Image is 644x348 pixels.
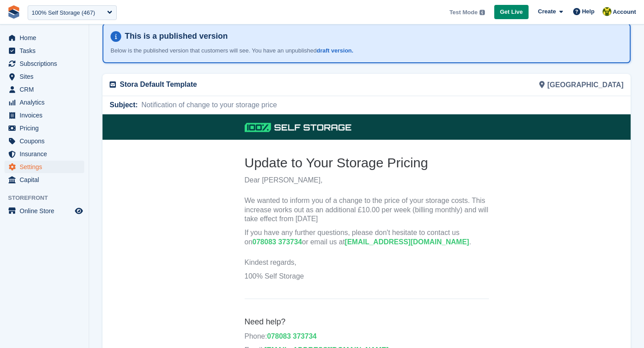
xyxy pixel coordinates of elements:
a: menu [4,70,84,83]
a: menu [4,32,84,44]
p: If you have any further questions, please don't hesitate to contact us on or email us at . [142,114,386,133]
span: Notification of change to your storage price [138,100,277,110]
a: menu [4,45,84,57]
a: menu [4,109,84,121]
a: 078083 373734 [150,124,199,131]
a: menu [4,83,84,96]
a: menu [4,135,84,147]
span: Pricing [20,122,73,134]
span: CRM [20,83,73,96]
h4: This is a published version [121,31,623,41]
p: Email: [142,231,386,241]
a: [EMAIL_ADDRESS][DOMAIN_NAME] [242,124,367,131]
a: 078083 373734 [164,218,214,226]
h6: Need help? [142,202,386,213]
a: draft version. [317,47,353,54]
h2: Update to Your Storage Pricing [142,40,386,57]
span: Analytics [20,96,73,109]
p: Below is the published version that customers will see. You have an unpublished [111,46,422,55]
span: Create [538,7,556,16]
a: Get Live [494,5,529,20]
span: Settings [20,161,73,173]
span: Test Mode [449,8,477,17]
a: menu [4,161,84,173]
p: Kindest regards, [142,144,386,153]
img: icon-info-grey-7440780725fd019a000dd9b08b2336e03edf1995a4989e88bcd33f0948082b44.svg [480,10,485,15]
a: menu [4,205,84,217]
span: Invoices [20,109,73,121]
span: Tasks [20,45,73,57]
span: Get Live [500,8,523,16]
span: Storefront [8,194,89,202]
p: We wanted to inform you of a change to the price of your storage costs. This increase works out a... [142,82,386,109]
p: Stora Default Template [120,79,361,90]
img: 100% Self Storage Logo [142,8,249,18]
span: Subscriptions [20,57,73,70]
a: Preview store [74,206,84,216]
span: Insurance [20,148,73,160]
img: Rob Sweeney [603,7,611,16]
span: Subject: [110,100,138,110]
a: [EMAIL_ADDRESS][DOMAIN_NAME] [162,232,286,239]
img: stora-icon-8386f47178a22dfd0bd8f6a31ec36ba5ce8667c1dd55bd0f319d3a0aa187defe.svg [7,5,21,19]
a: menu [4,148,84,160]
div: [GEOGRAPHIC_DATA] [367,74,629,96]
a: menu [4,174,84,186]
span: Home [20,32,73,44]
p: 100% Self Storage [142,158,386,167]
span: Help [582,7,595,16]
p: Dear [PERSON_NAME], [142,61,386,71]
div: 100% Self Storage (467) [32,8,95,17]
a: menu [4,122,84,134]
span: Sites [20,70,73,83]
a: menu [4,96,84,109]
span: Coupons [20,135,73,147]
span: Account [613,8,636,16]
span: Capital [20,174,73,186]
span: Online Store [20,205,73,217]
a: menu [4,57,84,70]
p: Phone: [142,218,386,227]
